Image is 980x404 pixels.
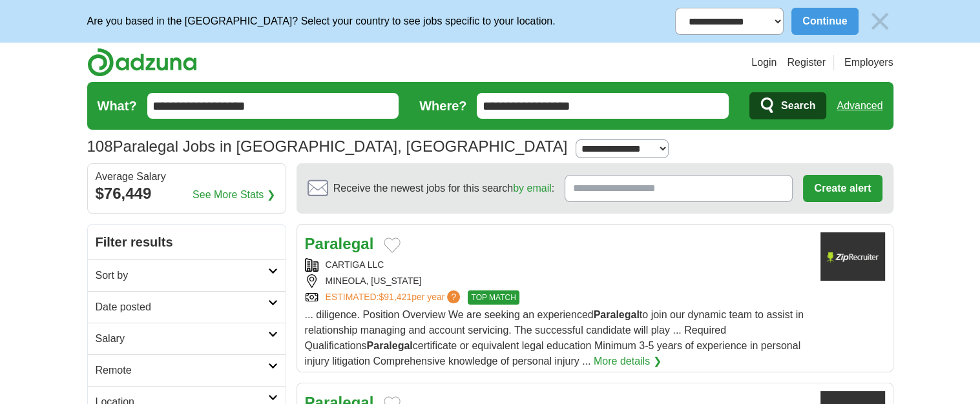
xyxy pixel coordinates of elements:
[379,292,412,302] span: $91,421
[837,93,882,119] a: Advanced
[88,291,286,323] a: Date posted
[87,14,556,29] p: Are you based in the [GEOGRAPHIC_DATA]? Select your country to see jobs specific to your location.
[820,232,885,281] img: Company logo
[844,55,893,70] a: Employers
[96,268,268,283] h2: Sort by
[88,354,286,386] a: Remote
[468,290,519,305] span: TOP MATCH
[791,8,858,35] button: Continue
[305,274,810,288] div: MINEOLA, [US_STATE]
[866,8,893,35] img: icon_close_no_bg.svg
[96,363,268,378] h2: Remote
[513,183,552,194] a: by email
[326,290,463,305] a: ESTIMATED:$91,421per year?
[781,93,815,119] span: Search
[98,96,137,116] label: What?
[193,187,275,203] a: See More Stats ❯
[87,137,568,155] h1: Paralegal Jobs in [GEOGRAPHIC_DATA], [GEOGRAPHIC_DATA]
[803,175,882,202] button: Create alert
[96,182,278,205] div: $76,449
[367,340,413,351] strong: Paralegal
[96,172,278,182] div: Average Salary
[751,55,777,70] a: Login
[88,323,286,354] a: Salary
[384,237,401,253] button: Add to favorite jobs
[419,96,466,116] label: Where?
[787,55,826,70] a: Register
[87,135,113,158] span: 108
[749,92,826,119] button: Search
[87,48,197,77] img: Adzuna logo
[305,235,374,252] a: Paralegal
[305,309,804,367] span: ... diligence. Position Overview We are seeking an experienced to join our dynamic team to assist...
[594,309,640,320] strong: Paralegal
[447,290,460,303] span: ?
[96,299,268,315] h2: Date posted
[594,354,662,369] a: More details ❯
[305,258,810,272] div: CARTIGA LLC
[88,259,286,291] a: Sort by
[333,181,554,196] span: Receive the newest jobs for this search :
[88,225,286,259] h2: Filter results
[96,331,268,347] h2: Salary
